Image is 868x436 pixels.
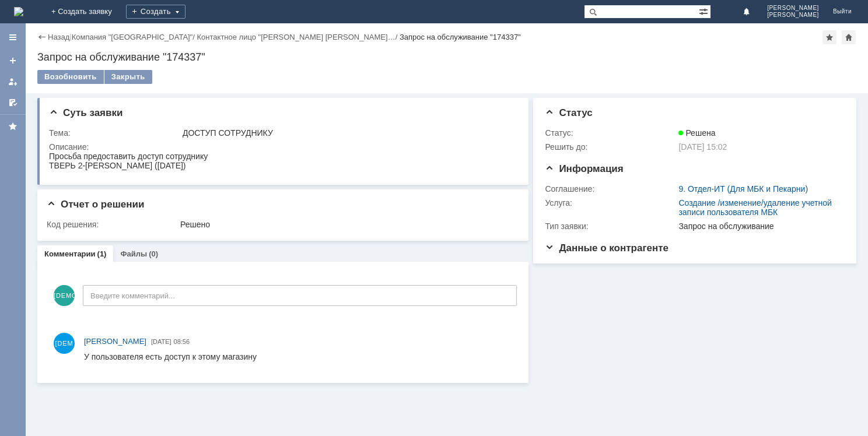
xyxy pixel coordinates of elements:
[822,30,836,44] div: Добавить в избранное
[545,163,623,174] span: Информация
[84,337,146,346] span: [PERSON_NAME]
[72,33,193,41] a: Компания "[GEOGRAPHIC_DATA]"
[842,30,856,44] div: Сделать домашней страницей
[151,338,171,345] span: [DATE]
[47,199,144,210] span: Отчет о решении
[54,285,75,306] span: [DEMOGRAPHIC_DATA]
[767,12,819,19] span: [PERSON_NAME]
[3,72,22,91] a: Мои заявки
[14,7,23,16] a: Перейти на домашнюю страницу
[678,184,808,194] a: 9. Отдел-ИТ (Для МБК и Пекарни)
[699,5,710,16] span: Расширенный поиск
[174,338,190,345] span: 08:56
[49,142,514,152] div: Описание:
[3,51,22,70] a: Создать заявку
[545,242,668,254] span: Данные о контрагенте
[72,33,197,41] div: /
[14,7,23,16] img: logo
[126,5,185,19] div: Создать
[678,198,831,217] a: Создание /изменение/удаление учетной записи пользователя МБК
[49,128,180,138] div: Тема:
[545,184,676,194] div: Соглашение:
[183,128,512,138] div: ДОСТУП СОТРУДНИКУ
[48,33,69,41] a: Назад
[678,142,727,152] span: [DATE] 15:02
[84,336,146,347] a: [PERSON_NAME]
[767,5,819,12] span: [PERSON_NAME]
[545,128,676,138] div: Статус:
[400,33,521,41] div: Запрос на обслуживание "174337"
[37,51,856,63] div: Запрос на обслуживание "174337"
[678,128,715,138] span: Решена
[69,32,71,41] div: |
[49,107,123,118] span: Суть заявки
[197,33,400,41] div: /
[149,249,158,258] div: (0)
[97,249,107,258] div: (1)
[180,220,512,229] div: Решено
[47,220,178,229] div: Код решения:
[3,93,22,112] a: Мои согласования
[678,221,839,231] div: Запрос на обслуживание
[545,107,592,118] span: Статус
[197,33,395,41] a: Контактное лицо "[PERSON_NAME] [PERSON_NAME]…
[545,198,676,208] div: Услуга:
[545,221,676,231] div: Тип заявки:
[120,249,147,258] a: Файлы
[44,249,96,258] a: Комментарии
[545,142,676,152] div: Решить до:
